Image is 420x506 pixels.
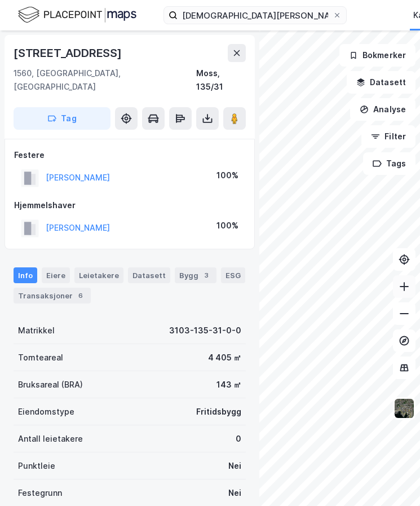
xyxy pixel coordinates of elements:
div: Datasett [128,267,170,283]
div: Nei [228,486,241,500]
button: Tag [14,107,110,130]
div: Festere [14,148,245,162]
div: 0 [236,432,241,446]
div: Eiendomstype [18,405,74,419]
div: 4 405 ㎡ [208,351,241,364]
div: Tomteareal [18,351,63,364]
div: Kontrollprogram for chat [364,452,420,506]
div: 3103-135-31-0-0 [169,324,241,337]
button: Tags [363,152,415,175]
div: Leietakere [74,267,123,283]
div: 100% [216,169,238,182]
div: Transaksjoner [14,288,91,303]
img: 9k= [394,398,415,419]
div: Nei [228,459,241,473]
div: ESG [221,267,245,283]
button: Analyse [350,98,415,121]
div: Info [14,267,37,283]
div: Fritidsbygg [196,405,241,419]
div: Festegrunn [18,486,62,500]
input: Søk på adresse, matrikkel, gårdeiere, leietakere eller personer [178,7,333,24]
div: [STREET_ADDRESS] [14,44,124,62]
div: 100% [216,219,238,232]
div: Moss, 135/31 [196,67,246,94]
div: Eiere [42,267,70,283]
div: 3 [201,270,212,281]
div: Antall leietakere [18,432,83,446]
div: Matrikkel [18,324,55,337]
div: 6 [75,290,86,301]
img: logo.f888ab2527a4732fd821a326f86c7f29.svg [18,5,136,25]
div: 1560, [GEOGRAPHIC_DATA], [GEOGRAPHIC_DATA] [14,67,196,94]
div: Bygg [175,267,216,283]
button: Bokmerker [339,44,415,67]
div: Hjemmelshaver [14,199,245,212]
div: Bruksareal (BRA) [18,378,83,391]
button: Datasett [347,71,415,94]
iframe: Chat Widget [364,452,420,506]
div: Punktleie [18,459,55,473]
div: 143 ㎡ [216,378,241,391]
button: Filter [361,125,415,148]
